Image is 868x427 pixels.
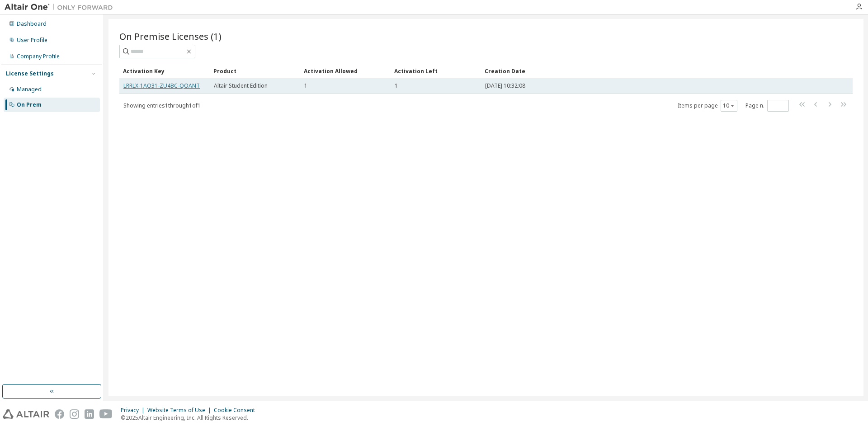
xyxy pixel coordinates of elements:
div: Activation Left [394,64,477,78]
span: 1 [304,82,307,89]
span: Items per page [678,100,737,112]
div: Cookie Consent [214,407,260,414]
div: License Settings [6,70,54,77]
img: linkedin.svg [85,409,94,419]
span: Showing entries 1 through 1 of 1 [123,102,201,109]
div: Product [213,64,297,78]
button: 10 [723,102,735,109]
img: instagram.svg [70,409,79,419]
a: LRRLX-1AO31-ZU4BC-QOANT [123,82,200,89]
img: altair_logo.svg [3,409,49,419]
img: facebook.svg [55,409,64,419]
div: Creation Date [485,64,813,78]
span: Altair Student Edition [214,82,268,89]
span: On Premise Licenses (1) [119,30,222,42]
div: Activation Allowed [304,64,387,78]
div: User Profile [17,37,47,44]
p: © 2025 Altair Engineering, Inc. All Rights Reserved. [121,414,260,422]
div: Privacy [121,407,147,414]
div: Company Profile [17,53,60,60]
div: Website Terms of Use [147,407,214,414]
span: [DATE] 10:32:08 [485,82,525,89]
div: Activation Key [123,64,206,78]
span: 1 [395,82,398,89]
span: Page n. [745,100,789,112]
div: Managed [17,86,42,93]
div: Dashboard [17,20,47,28]
img: Altair One [5,3,118,12]
div: On Prem [17,101,42,108]
img: youtube.svg [99,409,113,419]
